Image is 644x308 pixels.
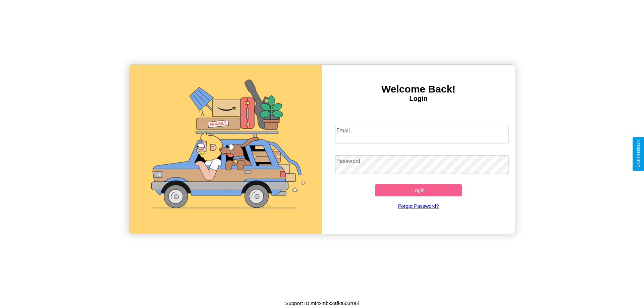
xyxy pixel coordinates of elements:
[332,196,505,215] a: Forgot Password?
[285,299,359,308] p: Support ID: mf4xmbk2afkt603r06l
[322,83,515,95] h3: Welcome Back!
[375,184,462,196] button: Login
[129,65,322,234] img: gif
[322,95,515,103] h4: Login
[636,140,641,168] div: Give Feedback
